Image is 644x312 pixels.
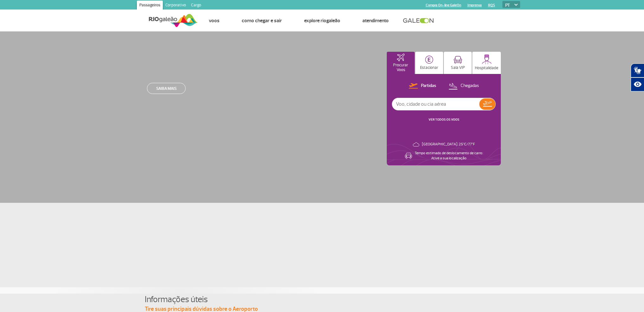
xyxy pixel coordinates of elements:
p: Chegadas [461,83,479,89]
button: Abrir tradutor de língua de sinais. [631,63,644,77]
button: Procurar Voos [387,52,415,74]
p: [GEOGRAPHIC_DATA]: 25°C/77°F [422,142,475,147]
a: Compra On-line GaleOn [426,3,461,7]
p: Hospitalidade [475,66,498,70]
p: Sala VIP [451,65,465,70]
a: Voos [209,17,220,24]
img: airplaneHomeActive.svg [397,54,405,61]
a: Saiba mais [147,83,186,94]
p: Partidas [421,83,436,89]
p: Tempo estimado de deslocamento de carro: Ative a sua localização [415,151,483,161]
a: Explore RIOgaleão [304,17,340,24]
img: hospitality.svg [482,54,492,64]
a: Corporativo [163,1,188,11]
a: Passageiros [137,1,163,11]
a: Como chegar e sair [242,17,282,24]
div: Plugin de acessibilidade da Hand Talk. [631,63,644,91]
p: Procurar Voos [390,63,411,72]
button: VER TODOS OS VOOS [427,117,461,122]
a: Imprensa [468,3,482,7]
p: Estacionar [420,65,438,70]
a: RQS [488,3,495,7]
button: Chegadas [447,82,481,90]
button: Estacionar [415,52,443,74]
h4: Informações úteis [145,294,500,305]
a: VER TODOS OS VOOS [429,117,459,122]
a: Atendimento [362,17,389,24]
img: carParkingHome.svg [425,56,433,64]
button: Hospitalidade [472,52,501,74]
a: Cargo [188,1,204,11]
button: Partidas [407,82,438,90]
img: vipRoom.svg [454,56,462,64]
button: Sala VIP [444,52,472,74]
button: Abrir recursos assistivos. [631,77,644,91]
input: Voo, cidade ou cia aérea [392,98,479,110]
